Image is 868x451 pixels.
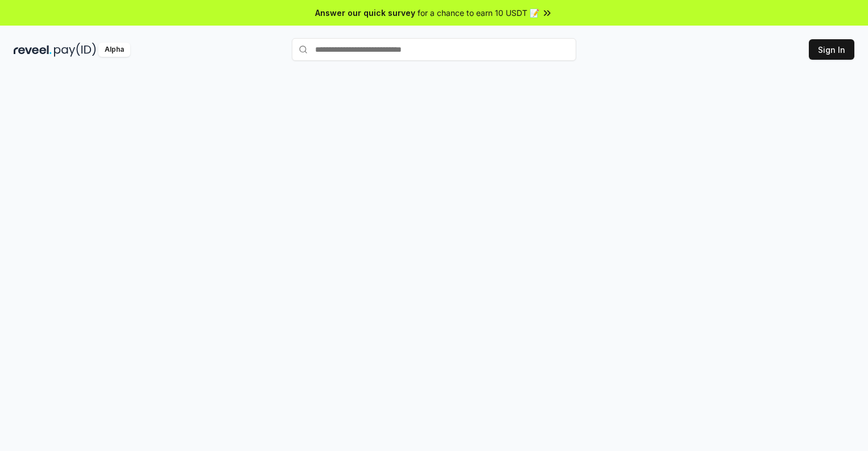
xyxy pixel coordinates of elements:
[98,43,130,57] div: Alpha
[418,7,539,19] span: for a chance to earn 10 USDT 📝
[54,43,96,57] img: pay_id
[14,43,52,57] img: reveel_dark
[315,7,415,19] span: Answer our quick survey
[809,39,854,60] button: Sign In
